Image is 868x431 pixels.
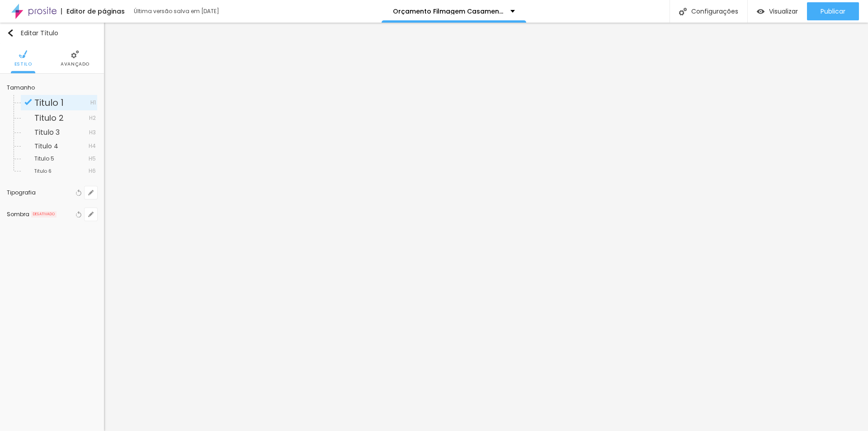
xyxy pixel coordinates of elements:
div: Editar Título [7,29,58,37]
span: H4 [89,143,96,149]
span: DESATIVADO [31,211,57,218]
img: Icone [71,50,79,58]
img: Icone [679,8,687,15]
button: Publicar [807,2,859,20]
span: Titulo 4 [34,142,58,151]
img: Icone [19,50,27,58]
div: Tipografia [7,190,74,195]
div: Editor de páginas [61,8,125,14]
div: Tamanho [7,85,97,90]
img: Icone [7,29,14,37]
span: Avançado [61,62,90,66]
iframe: Editor [104,23,868,431]
span: Visualizar [769,8,798,15]
img: Icone [24,98,32,106]
p: Orçamento Filmagem Casamento 2026/2027 [393,8,504,14]
span: Titulo 5 [34,155,54,162]
button: Visualizar [748,2,807,20]
span: H2 [89,115,96,121]
span: Titulo 3 [34,127,60,137]
span: H6 [89,168,96,174]
img: view-1.svg [757,8,764,15]
span: H3 [89,130,96,135]
span: Estilo [14,62,32,66]
span: H1 [90,100,96,105]
span: Titulo 6 [34,168,52,175]
span: Titulo 2 [34,112,64,123]
span: Titulo 1 [34,96,64,109]
div: Sombra [7,212,29,217]
span: H5 [89,156,96,161]
span: Publicar [821,8,845,15]
div: Última versão salva em [DATE] [134,9,238,14]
